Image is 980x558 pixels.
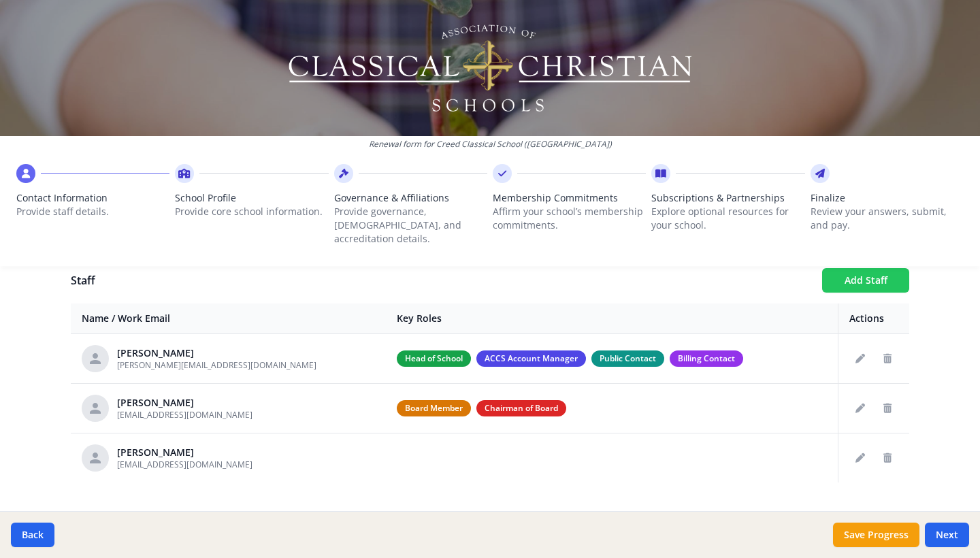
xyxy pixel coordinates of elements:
[670,350,743,367] span: Billing Contact
[591,350,664,367] span: Public Contact
[117,396,252,410] div: [PERSON_NAME]
[334,191,487,205] span: Governance & Affiliations
[651,191,804,205] span: Subscriptions & Partnerships
[838,303,910,334] th: Actions
[811,205,964,232] p: Review your answers, submit, and pay.
[71,303,386,334] th: Name / Work Email
[833,523,919,547] button: Save Progress
[877,397,898,419] button: Delete staff
[334,205,487,246] p: Provide governance, [DEMOGRAPHIC_DATA], and accreditation details.
[71,272,811,289] h1: Staff
[925,523,969,547] button: Next
[849,447,871,469] button: Edit staff
[476,400,566,416] span: Chairman of Board
[11,523,54,547] button: Back
[117,459,252,470] span: [EMAIL_ADDRESS][DOMAIN_NAME]
[849,348,871,370] button: Edit staff
[651,205,804,232] p: Explore optional resources for your school.
[877,348,898,370] button: Delete staff
[287,20,694,116] img: Logo
[117,409,252,421] span: [EMAIL_ADDRESS][DOMAIN_NAME]
[493,205,646,232] p: Affirm your school’s membership commitments.
[175,205,328,218] p: Provide core school information.
[397,400,471,416] span: Board Member
[386,303,838,334] th: Key Roles
[849,397,871,419] button: Edit staff
[822,268,909,293] button: Add Staff
[117,346,316,360] div: [PERSON_NAME]
[476,350,586,367] span: ACCS Account Manager
[493,191,646,205] span: Membership Commitments
[811,191,964,205] span: Finalize
[16,191,169,205] span: Contact Information
[117,359,316,371] span: [PERSON_NAME][EMAIL_ADDRESS][DOMAIN_NAME]
[16,205,169,218] p: Provide staff details.
[877,447,898,469] button: Delete staff
[175,191,328,205] span: School Profile
[117,446,252,459] div: [PERSON_NAME]
[397,350,471,367] span: Head of School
